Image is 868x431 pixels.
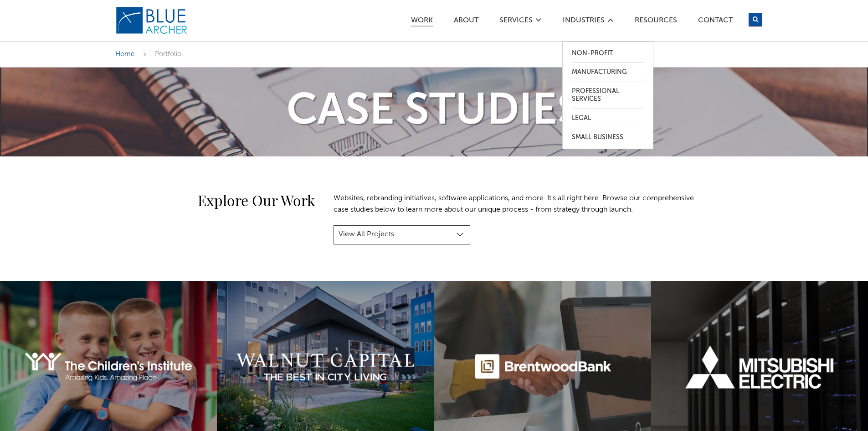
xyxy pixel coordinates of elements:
[115,51,134,57] a: Home
[115,193,316,208] h2: Explore Our Work
[698,17,733,26] a: Contact
[572,82,644,109] a: Professional Services
[106,90,762,134] h1: Case Studies
[572,128,644,147] a: Small Business
[572,63,644,82] a: Manufacturing
[572,44,644,63] a: Non-Profit
[411,17,433,27] a: Work
[115,6,188,35] img: Blue Archer Logo
[453,17,479,26] a: ABOUT
[572,109,644,128] a: Legal
[334,193,698,216] p: Websites, rebranding initiatives, software applications, and more. It's all right here. Browse ou...
[634,17,678,26] a: Resources
[499,17,533,26] a: SERVICES
[562,17,605,26] a: Industries
[155,51,181,57] span: Portfolio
